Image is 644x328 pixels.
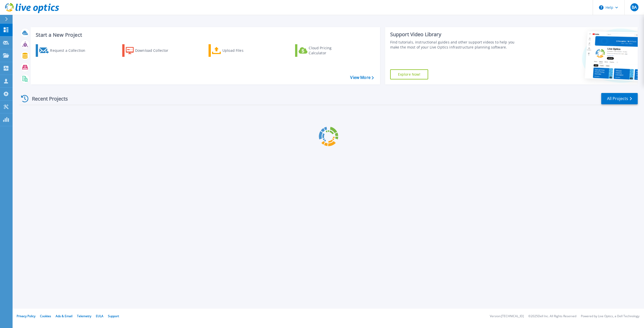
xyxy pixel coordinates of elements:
a: All Projects [601,93,638,104]
span: BA [632,5,637,9]
a: Request a Collection [36,44,92,57]
a: Cloud Pricing Calculator [295,44,351,57]
a: Telemetry [77,314,91,318]
a: Privacy Policy [17,314,35,318]
div: Support Video Library [390,31,521,38]
a: Support [108,314,119,318]
div: Upload Files [222,45,263,56]
a: Ads & Email [56,314,72,318]
div: Request a Collection [50,45,90,56]
div: Cloud Pricing Calculator [309,45,349,56]
a: Explore Now! [390,69,428,79]
li: © 2025 Dell Inc. All Rights Reserved [528,315,576,318]
li: Powered by Live Optics, a Dell Technology [581,315,639,318]
a: EULA [96,314,103,318]
div: Download Collector [135,45,175,56]
a: Cookies [40,314,51,318]
div: Recent Projects [19,92,75,105]
a: Upload Files [209,44,265,57]
div: Find tutorials, instructional guides and other support videos to help you make the most of your L... [390,40,521,50]
li: Version: [TECHNICAL_ID] [490,315,524,318]
a: View More [350,75,374,80]
h3: Start a New Project [36,32,374,38]
a: Download Collector [122,44,178,57]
